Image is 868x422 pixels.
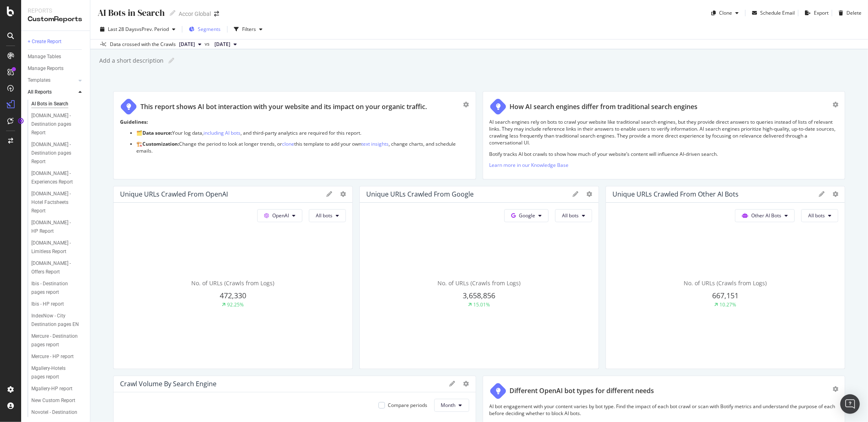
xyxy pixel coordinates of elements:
[504,209,549,222] button: Google
[31,239,79,256] div: all.accor.com - Limitless Report
[359,186,599,369] div: Unique URLs Crawled from GoogleGoogleAll botsNo. of URLs (Crawls from Logs)3,658,85615.01%
[490,118,839,146] p: AI search engines rely on bots to crawl your website like traditional search engines, but they pr...
[31,140,80,166] div: all.accor.com - Destination pages Report
[720,301,737,308] div: 10.27%
[510,386,654,396] div: Different OpenAI bot types for different needs
[203,129,241,136] a: including AI bots
[205,40,211,48] span: vs
[28,37,61,46] div: + Create Report
[510,102,698,112] div: How AI search engines differ from traditional search engines
[760,9,795,16] div: Schedule Email
[142,140,179,147] strong: Customization:
[441,402,456,409] span: Month
[31,396,84,405] a: New Custom Report
[28,52,84,61] a: Manage Tables
[474,301,490,308] div: 15.01%
[846,9,861,16] div: Delete
[388,402,428,409] div: Compare periods
[31,312,84,329] a: IndexNow - City Destination pages EN
[136,129,469,136] p: 🗂️ Your log data, , and third-party analytics are required for this report.
[31,169,79,186] div: all.accor.com - Experiences Report
[220,291,246,300] span: 472,330
[28,76,50,85] div: Templates
[242,26,256,33] div: Filters
[464,102,469,107] div: gear
[214,41,230,48] span: 2025 Jul. 25th
[272,212,289,219] span: OpenAI
[31,352,74,361] div: Mercure - HP report
[31,352,84,361] a: Mercure - HP report
[612,190,739,198] div: Unique URLs Crawled from Other AI Bots
[684,279,767,287] span: No. of URLs (Crawls from Logs)
[31,259,79,276] div: all.accor.com - Offers Report
[434,399,469,412] button: Month
[98,57,164,65] div: Add a short description
[31,219,78,236] div: all.accor.com - HP Report
[108,26,137,33] span: Last 28 Days
[192,279,275,287] span: No. of URLs (Crawls from Logs)
[490,403,839,417] p: AI bot engagement with your content varies by bot type. Find the impact of each bot crawl or scan...
[28,7,83,15] div: Reports
[31,332,84,349] a: Mercure - Destination pages report
[562,212,579,219] span: All bots
[31,112,84,137] a: [DOMAIN_NAME] - Destination pages Report
[31,300,84,308] a: Ibis - HP report
[28,88,76,96] a: All Reports
[136,140,469,154] p: 🏗️ Change the period to look at longer trends, or this template to add your own , change charts, ...
[751,212,781,219] span: Other AI Bots
[31,385,84,393] a: Mgallery-HP report
[28,64,84,73] a: Manage Reports
[214,11,219,17] div: arrow-right-arrow-left
[31,332,79,349] div: Mercure - Destination pages report
[137,26,169,33] span: vs Prev. Period
[120,380,216,388] div: Crawl Volume By Search Engine
[31,140,84,166] a: [DOMAIN_NAME] - Destination pages Report
[198,26,221,33] span: Segments
[97,23,179,36] button: Last 28 DaysvsPrev. Period
[211,39,240,49] button: [DATE]
[31,396,75,405] div: New Custom Report
[555,209,592,222] button: All bots
[31,100,84,108] a: AI Bots in Search
[113,91,476,179] div: This report shows AI bot interaction with your website and its impact on your organic traffic.Gui...
[833,386,838,392] div: gear
[31,300,64,308] div: Ibis - HP report
[366,190,474,198] div: Unique URLs Crawled from Google
[835,7,861,20] button: Delete
[31,385,72,393] div: Mgallery-HP report
[31,312,79,329] div: IndexNow - City Destination pages EN
[708,7,742,20] button: Clone
[140,102,427,112] div: This report shows AI bot interaction with your website and its impact on your organic traffic.
[28,15,83,24] div: CustomReports
[97,7,165,19] div: AI Bots in Search
[31,190,84,215] a: [DOMAIN_NAME] - Hotel Factsheets Report
[309,209,346,222] button: All bots
[814,9,829,16] div: Export
[316,212,332,219] span: All bots
[179,10,211,18] div: Accor Global
[31,280,79,297] div: Ibis - Destination pages report
[606,186,845,369] div: Unique URLs Crawled from Other AI BotsOther AI BotsAll botsNo. of URLs (Crawls from Logs)667,1511...
[231,23,266,36] button: Filters
[120,118,148,125] strong: Guidelines:
[120,190,228,198] div: Unique URLs Crawled from OpenAI
[802,7,829,20] button: Export
[170,10,175,16] i: Edit report name
[110,41,176,48] div: Data crossed with the Crawls
[483,91,846,179] div: How AI search engines differ from traditional search enginesAI search engines rely on bots to cra...
[519,212,535,219] span: Google
[227,301,244,308] div: 92.25%
[801,209,838,222] button: All bots
[840,394,860,414] div: Open Intercom Messenger
[176,39,205,49] button: [DATE]
[490,162,569,168] a: Learn more in our Knowledge Base
[808,212,825,219] span: All bots
[17,117,24,125] div: Tooltip anchor
[168,58,174,63] i: Edit report name
[438,279,521,287] span: No. of URLs (Crawls from Logs)
[28,76,76,85] a: Templates
[463,291,496,300] span: 3,658,856
[31,219,84,236] a: [DOMAIN_NAME] - HP Report
[31,112,80,137] div: all.accor.com - Destination pages Report
[31,239,84,256] a: [DOMAIN_NAME] - Limitless Report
